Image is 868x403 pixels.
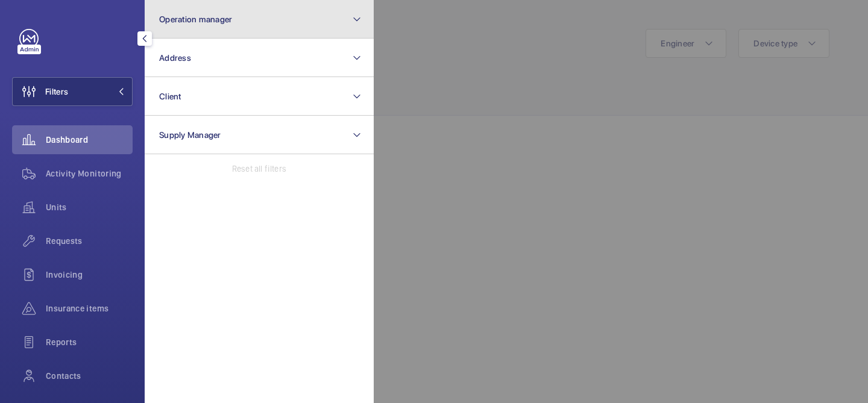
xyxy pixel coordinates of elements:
span: Dashboard [46,134,133,146]
span: Activity Monitoring [46,167,133,180]
span: Contacts [46,370,133,382]
span: Invoicing [46,269,133,281]
span: Units [46,201,133,213]
span: Filters [45,86,68,98]
span: Requests [46,235,133,247]
button: Filters [12,77,133,106]
span: Insurance items [46,302,133,314]
span: Reports [46,336,133,348]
